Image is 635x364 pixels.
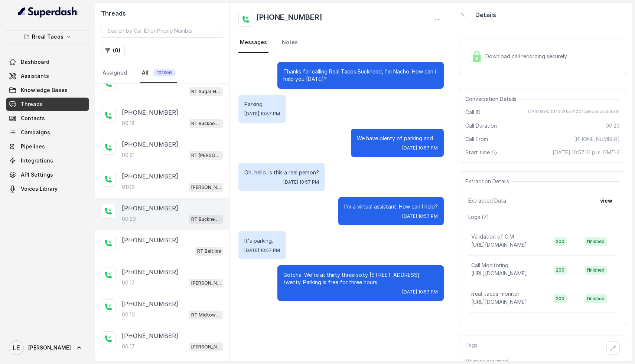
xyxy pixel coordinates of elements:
p: RT Midtown / EN [191,311,221,319]
span: [DATE] 10:57 PM [402,145,438,151]
span: [DATE] 10:57 PM [244,247,280,253]
p: Tags [465,341,478,355]
a: Assigned [101,63,128,83]
p: [PERSON_NAME] / EN [191,279,221,287]
button: Rreal Tacos [6,30,89,43]
span: [DATE] 10:57 PM [283,179,319,185]
span: Pipelines [21,143,45,150]
span: Contacts [21,115,45,122]
span: [PERSON_NAME] [28,344,71,351]
p: [PHONE_NUMBER] [122,140,178,149]
a: [PERSON_NAME] [6,337,89,358]
span: Extracted Data [468,197,506,204]
span: 200 [554,237,567,246]
span: Download call recording securely [485,53,570,60]
span: finished [584,294,607,303]
a: API Settings [6,168,89,181]
button: view [596,194,617,207]
p: Gotcha. We're at thirty three sixty [STREET_ADDRESS] twenty. Parking is free for three hours. [283,271,438,286]
span: Conversation Details [465,95,520,103]
p: 00:19 [122,311,135,318]
text: LE [13,344,20,352]
a: Messages [238,33,268,53]
span: Call From [465,135,488,143]
span: 200 [554,294,567,303]
button: (0) [101,44,125,57]
p: [PHONE_NUMBER] [122,331,178,340]
p: [PHONE_NUMBER] [122,299,178,308]
p: [PERSON_NAME] / EN [191,343,221,351]
img: light.svg [18,6,78,18]
p: Thanks for calling Real Tacos Buckhead, I'm Nacho. How can i help you [DATE]? [283,68,438,83]
nav: Tabs [101,63,223,83]
p: We have plenty of parking and ... [357,135,438,142]
span: [DATE] 10:57 PM [244,111,280,117]
p: RT [PERSON_NAME][GEOGRAPHIC_DATA] / EN [191,152,221,159]
span: Dashboard [21,58,49,66]
span: Call Duration [465,122,497,129]
span: finished [584,237,607,246]
p: buckhead_en [471,319,504,326]
p: It's parking. [244,237,280,245]
p: Call Monitoring [471,262,508,269]
a: Dashboard [6,55,89,69]
h2: [PHONE_NUMBER] [256,12,322,27]
p: 00:17 [122,279,135,286]
a: Notes [280,33,299,53]
span: CA4f8b3a0f1de2f572001cded55ab4a0d6 [528,109,620,116]
p: [PHONE_NUMBER] [122,204,178,213]
p: Rreal Tacos [32,32,63,41]
p: [PHONE_NUMBER] [122,268,178,276]
p: [PHONE_NUMBER] [122,108,178,117]
span: finished [584,266,607,275]
nav: Tabs [238,33,444,53]
p: RT Beltline [197,247,221,255]
p: RT Buckhead / EN [191,120,221,127]
a: Voices Library [6,182,89,196]
p: Validation of C.M [471,233,514,240]
span: 200 [554,266,567,275]
span: Assistants [21,72,49,80]
a: Knowledge Bases [6,83,89,97]
a: Pipelines [6,140,89,153]
span: Call ID [465,109,481,116]
span: Voices Library [21,185,58,193]
span: Start time [465,149,499,156]
span: [DATE] 10:57:31 p.m. GMT-3 [553,149,620,156]
p: 00:29 [122,215,136,223]
a: Threads [6,98,89,111]
p: [PERSON_NAME] / EN [191,184,221,191]
span: [URL][DOMAIN_NAME] [471,270,527,276]
span: [PHONE_NUMBER] [574,135,620,143]
span: Threads [21,101,43,108]
p: [PHONE_NUMBER] [122,236,178,245]
span: Knowledge Bases [21,86,68,94]
span: API Settings [21,171,53,178]
img: Lock Icon [471,51,482,62]
p: Details [475,10,496,19]
p: [PHONE_NUMBER] [122,172,178,181]
a: Assistants [6,69,89,83]
p: Logs ( 7 ) [468,213,617,221]
a: Contacts [6,112,89,125]
p: RT Buckhead / EN [191,216,221,223]
span: [DATE] 10:57 PM [402,289,438,295]
span: Extraction Details [465,178,512,185]
p: 00:17 [122,343,135,350]
span: [DATE] 10:57 PM [402,213,438,219]
p: I'm a virtual assistant. How can I help? [344,203,438,210]
p: 00:18 [122,119,135,127]
a: All101356 [140,63,177,83]
a: Integrations [6,154,89,167]
span: Integrations [21,157,53,164]
p: Oh, hello. Is this a real person? [244,169,319,176]
span: [URL][DOMAIN_NAME] [471,242,527,248]
input: Search by Call ID or Phone Number [101,24,223,38]
span: Campaigns [21,129,50,136]
span: [URL][DOMAIN_NAME] [471,299,527,305]
p: 01:06 [122,183,135,191]
p: Parking. [244,101,280,108]
h2: Threads [101,9,223,18]
p: RT Sugar Hill / EN [191,88,221,95]
span: 101356 [153,69,176,76]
